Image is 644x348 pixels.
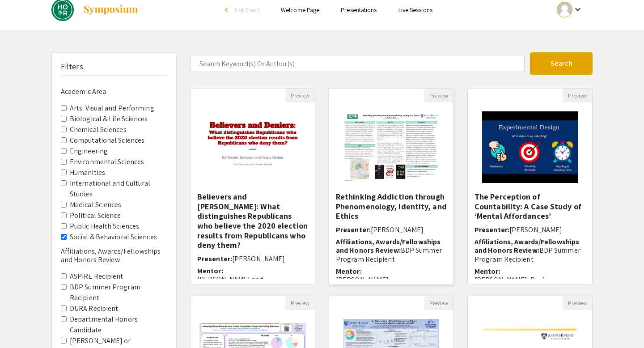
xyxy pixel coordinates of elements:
h5: Rethinking Addiction through Phenomenology, Identity, and Ethics [336,192,447,221]
a: Welcome Page [281,6,319,14]
div: Open Presentation <p><strong>Rethinking Addiction through Phenomenology, Identity, and Ethics</st... [329,88,454,285]
a: Presentations [341,6,377,14]
div: arrow_back_ios [225,7,230,13]
span: [PERSON_NAME] [371,225,424,234]
img: Symposium by ForagerOne [83,4,139,15]
label: DURA Recipient [70,303,118,314]
h6: Presenter: [475,225,585,234]
button: Preview [285,89,315,102]
span: BDP Summer Program Recipient [475,246,580,263]
label: Departmental Honors Candidate [70,314,167,335]
input: Search Keyword(s) Or Author(s) [190,55,525,72]
label: Computational Sciences [70,135,144,146]
img: <p>The Perception of Countability: A Case Study of ‘Mental Affordances’</p> [473,102,586,192]
label: Chemical Sciences [70,124,127,135]
a: Live Sessions [398,6,432,14]
div: Open Presentation <p><strong style="color: rgb(0, 0, 0);">Believers and Deniers</strong><span sty... [190,88,315,285]
h5: Filters [61,62,83,72]
button: Preview [285,296,315,310]
button: Preview [563,296,592,310]
span: Exit Event [235,6,259,14]
span: Mentor: [197,266,223,276]
button: Preview [424,89,453,102]
span: [PERSON_NAME] [509,225,562,234]
span: Affiliations, Awards/Fellowships and Honors Review: [336,237,441,255]
img: <p><strong>Rethinking Addiction through Phenomenology, Identity, and Ethics</strong></p> [335,102,448,192]
iframe: Chat [7,308,38,341]
div: Open Presentation <p>The Perception of Countability: A Case Study of ‘Mental Affordances’</p> [467,88,593,285]
label: BDP Summer Program Recipient [70,282,167,303]
h6: Affiliations, Awards/Fellowships and Honors Review [61,247,167,264]
span: BDP Summer Program Recipient [336,246,442,263]
span: Affiliations, Awards/Fellowships and Honors Review: [475,237,579,255]
label: Public Health Sciences [70,221,139,232]
button: Preview [424,296,453,310]
span: [PERSON_NAME] [232,254,285,263]
label: Environmental Sciences [70,157,144,167]
h6: Presenter: [197,255,308,263]
label: International and Cultural Studies [70,178,167,199]
label: Social & Behavioral Sciences [70,232,157,242]
label: Humanities [70,167,105,178]
h6: Presenter: [336,225,447,234]
label: Arts: Visual and Performing [70,103,154,114]
label: Political Science [70,210,121,221]
h5: Believers and [PERSON_NAME]: What distinguishes Republicans who believe the 2020 election results... [197,192,308,250]
p: [PERSON_NAME]; Professor [PERSON_NAME] [475,276,585,293]
label: ASPIRE Recipient [70,271,123,282]
button: Preview [563,89,592,102]
label: Engineering [70,146,108,157]
mat-icon: Expand account dropdown [572,4,583,15]
h5: The Perception of Countability: A Case Study of ‘Mental Affordances’ [475,192,585,221]
h6: Academic Area [61,87,167,96]
p: [PERSON_NAME] [336,276,447,284]
img: <p><strong style="color: rgb(0, 0, 0);">Believers and Deniers</strong><span style="color: rgb(0, ... [191,108,315,186]
span: Mentor: [475,267,500,276]
p: [PERSON_NAME] and [PERSON_NAME] with help from [PERSON_NAME] [197,275,308,301]
label: Biological & Life Sciences [70,114,148,124]
span: Mentor: [336,267,362,276]
button: Search [530,52,593,75]
label: Medical Sciences [70,199,122,210]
